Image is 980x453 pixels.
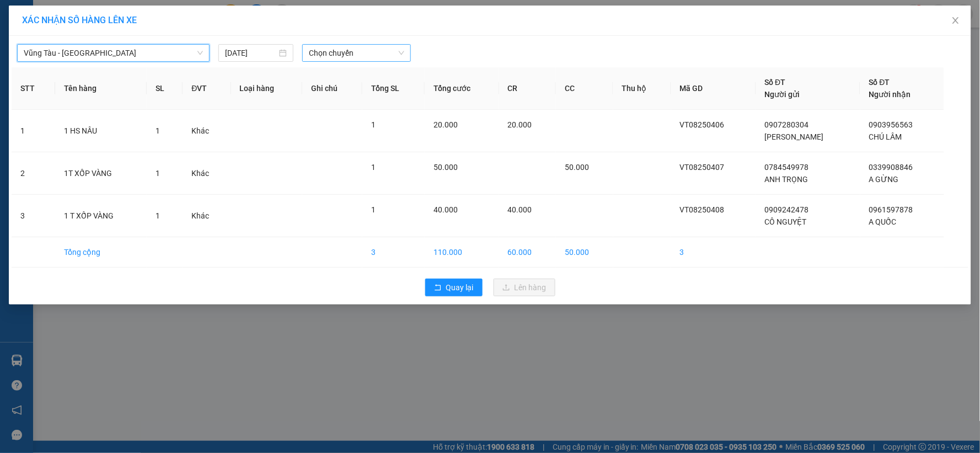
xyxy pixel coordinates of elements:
[671,67,756,110] th: Mã GD
[680,205,725,214] span: VT08250408
[302,67,362,110] th: Ghi chú
[156,211,160,220] span: 1
[940,6,971,36] button: Close
[12,67,55,110] th: STT
[9,9,98,36] div: VP 108 [PERSON_NAME]
[556,67,613,110] th: CC
[105,62,194,78] div: 0961597878
[371,205,376,214] span: 1
[869,132,902,141] span: CHÚ LÂM
[22,15,137,25] span: XÁC NHẬN SỐ HÀNG LÊN XE
[24,45,203,61] span: Vũng Tàu - Sân Bay
[425,279,483,296] button: rollbackQuay lại
[765,132,824,141] span: [PERSON_NAME]
[183,152,231,195] td: Khác
[765,205,809,214] span: 0909242478
[869,78,890,87] span: Số ĐT
[680,120,725,129] span: VT08250406
[869,175,899,184] span: A GỪNG
[362,67,425,110] th: Tổng SL
[105,49,194,62] div: A QUỐC
[869,163,913,172] span: 0339908846
[183,67,231,110] th: ĐVT
[105,9,194,49] div: VP 184 [PERSON_NAME] - HCM
[12,110,55,152] td: 1
[433,205,458,214] span: 40.000
[869,217,897,226] span: A QUỐC
[371,120,376,129] span: 1
[869,120,913,129] span: 0903956563
[565,163,589,172] span: 50.000
[121,78,163,97] span: VPSG
[225,47,277,59] input: 13/08/2025
[765,175,808,184] span: ANH TRỌNG
[9,49,98,65] div: 0909242478
[613,67,671,110] th: Thu hộ
[9,36,98,49] div: CÔ NGUYỆT
[231,67,302,110] th: Loại hàng
[433,163,458,172] span: 50.000
[55,152,147,195] td: 1T XỐP VÀNG
[499,237,556,268] td: 60.000
[869,205,913,214] span: 0961597878
[765,78,786,87] span: Số ĐT
[765,217,807,226] span: CÔ NGUYỆT
[156,126,160,135] span: 1
[147,67,183,110] th: SL
[12,195,55,237] td: 3
[183,195,231,237] td: Khác
[12,152,55,195] td: 2
[434,284,442,292] span: rollback
[508,120,532,129] span: 20.000
[183,110,231,152] td: Khác
[156,169,160,178] span: 1
[55,67,147,110] th: Tên hàng
[680,163,725,172] span: VT08250407
[9,10,26,22] span: Gửi:
[765,163,809,172] span: 0784549978
[433,120,458,129] span: 20.000
[765,90,800,99] span: Người gửi
[371,163,376,172] span: 1
[671,237,756,268] td: 3
[425,67,499,110] th: Tổng cước
[494,279,555,296] button: uploadLên hàng
[556,237,613,268] td: 50.000
[55,195,147,237] td: 1 T XỐP VÀNG
[951,16,960,25] span: close
[55,110,147,152] td: 1 HS NÂU
[499,67,556,110] th: CR
[869,90,911,99] span: Người nhận
[309,45,404,61] span: Chọn chuyến
[508,205,532,214] span: 40.000
[105,10,132,22] span: Nhận:
[362,237,425,268] td: 3
[446,281,474,294] span: Quay lại
[55,237,147,268] td: Tổng cộng
[425,237,499,268] td: 110.000
[765,120,809,129] span: 0907280304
